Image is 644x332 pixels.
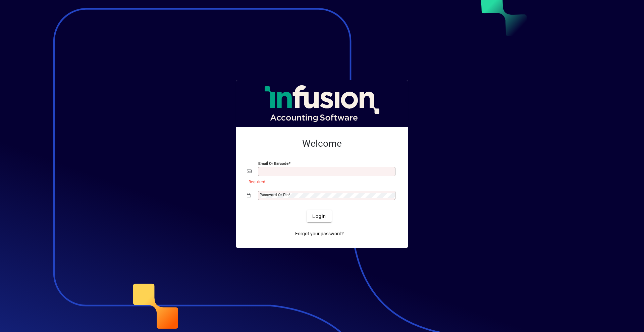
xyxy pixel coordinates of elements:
[312,213,326,220] span: Login
[247,138,397,149] h2: Welcome
[295,230,344,237] span: Forgot your password?
[260,192,288,197] mat-label: Password or Pin
[258,161,288,166] mat-label: Email or Barcode
[249,178,392,185] mat-error: Required
[307,210,331,222] button: Login
[292,228,346,240] a: Forgot your password?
